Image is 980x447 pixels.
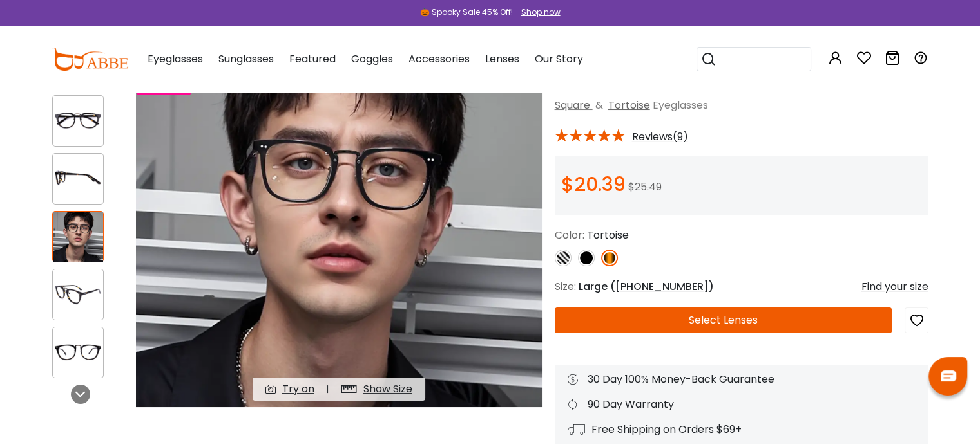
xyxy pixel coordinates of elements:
[555,69,928,93] h1: Latrobe
[53,212,103,262] img: Latrobe Tortoise Acetate Eyeglasses , NosePads Frames from ABBE Glasses
[579,279,714,294] span: Large ( )
[289,51,336,66] span: Featured
[555,98,590,113] a: Square
[555,307,892,333] button: Select Lenses
[593,98,606,113] span: &
[53,340,103,365] img: Latrobe Tortoise Acetate Eyeglasses , NosePads Frames from ABBE Glasses
[861,279,928,295] div: Find your size
[53,109,103,134] img: Latrobe Tortoise Acetate Eyeglasses , NosePads Frames from ABBE Glasses
[136,69,542,407] img: Latrobe Tortoise Acetate Eyeglasses , NosePads Frames from ABBE Glasses
[485,51,519,66] span: Lenses
[351,51,393,66] span: Goggles
[515,6,561,17] a: Shop now
[587,228,629,242] span: Tortoise
[941,370,956,381] img: chat
[568,372,916,387] div: 30 Day 100% Money-Back Guarantee
[568,422,916,437] div: Free Shipping on Orders $69+
[408,51,470,66] span: Accessories
[218,51,274,66] span: Sunglasses
[521,6,561,18] div: Shop now
[555,279,576,294] span: Size:
[363,381,412,397] div: Show Size
[653,98,708,113] span: Eyeglasses
[148,51,203,66] span: Eyeglasses
[628,179,662,194] span: $25.49
[632,131,688,143] span: Reviews(9)
[535,51,583,66] span: Our Story
[53,282,103,307] img: Latrobe Tortoise Acetate Eyeglasses , NosePads Frames from ABBE Glasses
[53,167,103,192] img: Latrobe Tortoise Acetate Eyeglasses , NosePads Frames from ABBE Glasses
[555,228,584,242] span: Color:
[420,6,513,18] div: 🎃 Spooky Sale 45% Off!
[561,170,626,198] span: $20.39
[52,48,128,71] img: abbeglasses.com
[282,381,314,397] div: Try on
[568,397,916,412] div: 90 Day Warranty
[608,98,650,113] a: Tortoise
[615,279,709,294] span: [PHONE_NUMBER]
